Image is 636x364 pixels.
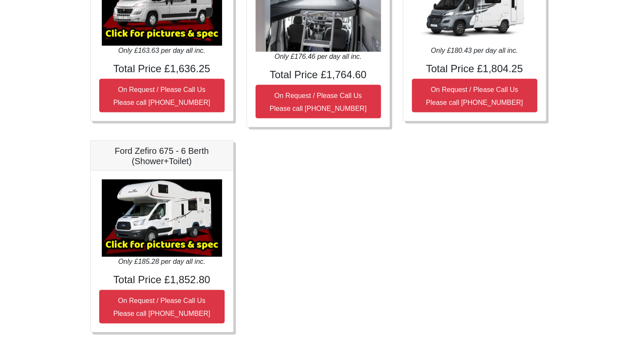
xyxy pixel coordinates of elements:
i: Only £163.63 per day all inc. [118,47,205,54]
button: On Request / Please Call UsPlease call [PHONE_NUMBER] [99,79,225,112]
h4: Total Price £1,636.25 [99,63,225,75]
small: On Request / Please Call Us Please call [PHONE_NUMBER] [113,86,210,106]
small: On Request / Please Call Us Please call [PHONE_NUMBER] [426,86,523,106]
h5: Ford Zefiro 675 - 6 Berth (Shower+Toilet) [99,146,225,166]
h4: Total Price £1,804.25 [412,63,537,75]
small: On Request / Please Call Us Please call [PHONE_NUMBER] [113,297,210,317]
i: Only £176.46 per day all inc. [274,53,362,60]
small: On Request / Please Call Us Please call [PHONE_NUMBER] [270,92,367,112]
button: On Request / Please Call UsPlease call [PHONE_NUMBER] [412,79,537,112]
i: Only £185.28 per day all inc. [118,258,205,265]
h4: Total Price £1,764.60 [256,69,381,81]
i: Only £180.43 per day all inc. [431,47,518,54]
button: On Request / Please Call UsPlease call [PHONE_NUMBER] [99,290,225,323]
img: Ford Zefiro 675 - 6 Berth (Shower+Toilet) [102,179,222,257]
h4: Total Price £1,852.80 [99,274,225,286]
button: On Request / Please Call UsPlease call [PHONE_NUMBER] [256,85,381,118]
